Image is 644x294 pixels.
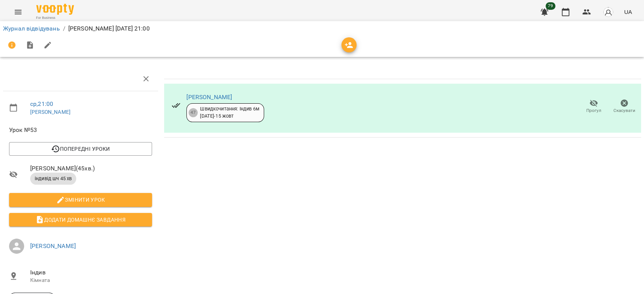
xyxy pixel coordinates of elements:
[30,164,152,173] span: [PERSON_NAME] ( 45 хв. )
[36,4,74,15] img: Voopty Logo
[30,277,152,284] p: Кімната
[578,96,609,117] button: Прогул
[36,15,74,20] span: For Business
[546,2,555,10] span: 79
[621,5,635,19] button: UA
[9,126,152,135] span: Урок №53
[586,107,601,114] span: Прогул
[9,213,152,227] button: Додати домашнє завдання
[15,144,146,153] span: Попередні уроки
[30,242,76,250] a: [PERSON_NAME]
[609,96,639,117] button: Скасувати
[9,142,152,156] button: Попередні уроки
[200,106,259,119] div: Швидкочитання: Індив 6м [DATE] - 15 жовт
[624,8,632,16] span: UA
[15,215,146,224] span: Додати домашнє завдання
[603,7,613,17] img: avatar_s.png
[9,193,152,207] button: Змінити урок
[30,268,152,277] span: Індив
[186,93,232,101] a: [PERSON_NAME]
[15,195,146,204] span: Змінити урок
[68,24,150,33] p: [PERSON_NAME] [DATE] 21:00
[9,3,27,21] button: Menu
[30,100,53,107] a: ср , 21:00
[3,24,641,33] nav: breadcrumb
[189,108,198,117] div: 47
[63,24,65,33] li: /
[30,109,71,115] a: [PERSON_NAME]
[30,175,76,182] span: індивід шч 45 хв
[613,107,635,114] span: Скасувати
[3,25,60,32] a: Журнал відвідувань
